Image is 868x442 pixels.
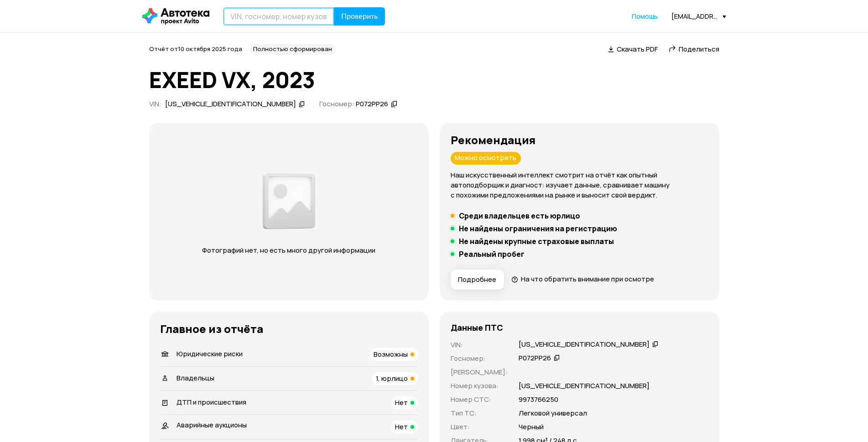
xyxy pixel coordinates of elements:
[519,422,544,432] p: Черный
[451,340,508,350] p: VIN :
[451,381,508,391] p: Номер кузова :
[519,354,551,363] div: Р072РР26
[451,422,508,432] p: Цвет :
[669,44,719,54] a: Поделиться
[608,44,658,54] a: Скачать PDF
[451,270,504,290] button: Подробнее
[341,13,378,20] span: Проверить
[374,349,408,359] span: Возможны
[451,395,508,405] p: Номер СТС :
[519,381,650,391] p: [US_VEHICLE_IDENTIFICATION_NUMBER]
[395,398,408,407] span: Нет
[177,349,243,359] span: Юридические риски
[519,340,650,349] div: [US_VEHICLE_IDENTIFICATION_NUMBER]
[260,168,317,234] img: 2a3f492e8892fc00.png
[356,99,388,109] div: Р072РР26
[451,354,508,364] p: Госномер :
[149,45,242,53] span: Отчёт от 10 октября 2025 года
[458,275,496,284] span: Подробнее
[521,274,654,284] span: На что обратить внимание при осмотре
[165,99,296,109] div: [US_VEHICLE_IDENTIFICATION_NUMBER]
[451,408,508,418] p: Тип ТС :
[451,170,708,200] p: Наш искусственный интеллект смотрит на отчёт как опытный автоподборщик и диагност: изучает данные...
[223,7,334,26] input: VIN, госномер, номер кузова
[177,397,246,407] span: ДТП и происшествия
[519,408,587,418] p: Легковой универсал
[160,322,418,335] h3: Главное из отчёта
[632,12,658,21] a: Помощь
[679,44,719,54] span: Поделиться
[376,374,408,383] span: 1, юрлицо
[459,224,617,233] h5: Не найдены ограничения на регистрацию
[519,395,558,405] p: 9973766250
[451,134,708,146] h3: Рекомендация
[459,250,525,259] h5: Реальный пробег
[451,152,521,165] div: Можно осмотреть
[177,373,214,383] span: Владельцы
[193,245,385,255] p: Фотографий нет, но есть много другой информации
[617,44,658,54] span: Скачать PDF
[671,12,726,21] div: [EMAIL_ADDRESS][DOMAIN_NAME]
[149,68,719,92] h1: EXEED VX, 2023
[395,422,408,432] span: Нет
[177,420,247,430] span: Аварийные аукционы
[459,237,614,246] h5: Не найдены крупные страховые выплаты
[334,7,385,26] button: Проверить
[451,322,503,333] h4: Данные ПТС
[319,99,354,109] span: Госномер:
[459,211,580,220] h5: Среди владельцев есть юрлицо
[149,99,161,109] span: VIN :
[511,274,655,284] a: На что обратить внимание при осмотре
[249,44,336,55] div: Полностью сформирован
[451,367,508,377] p: [PERSON_NAME] :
